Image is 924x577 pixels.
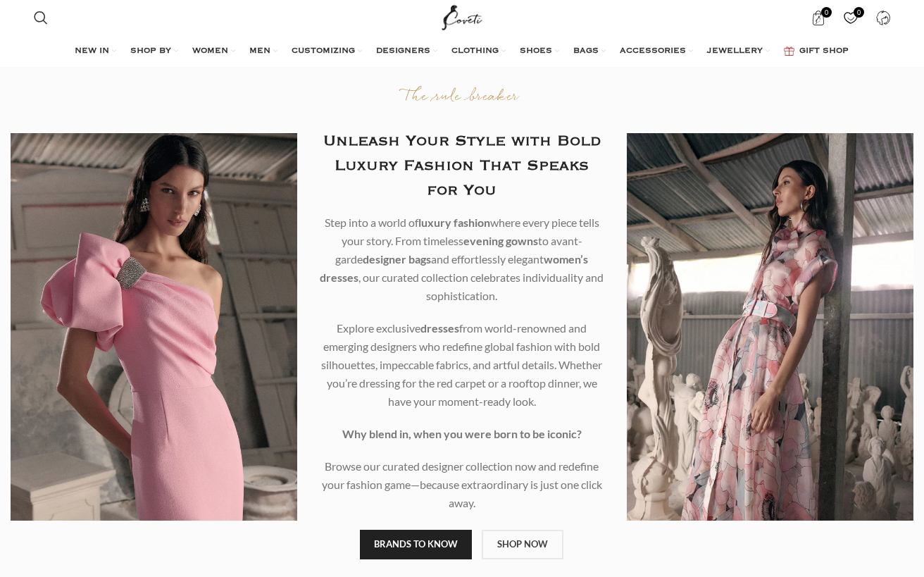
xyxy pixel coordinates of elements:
[707,37,770,66] a: JEWELLERY
[75,37,116,66] a: NEW IN
[376,37,437,66] a: DESIGNERS
[821,7,832,18] span: 0
[318,457,605,512] p: Browse our curated designer collection now and redefine your fashion game—because extraordinary i...
[292,46,355,57] span: CUSTOMIZING
[363,252,431,266] b: designer bags
[520,37,559,66] a: SHOES
[318,87,605,108] p: The rule breaker
[836,4,865,32] a: 0
[192,46,228,57] span: WOMEN
[192,37,235,66] a: WOMEN
[804,4,832,32] a: 0
[420,321,459,335] b: dresses
[130,37,178,66] a: SHOP BY
[249,46,270,57] span: MEN
[451,37,506,66] a: CLOTHING
[249,37,277,66] a: MEN
[836,4,865,32] div: My Wishlist
[482,530,563,559] a: SHOP NOW
[463,234,538,247] b: evening gowns
[75,46,109,57] span: NEW IN
[439,11,486,23] a: Site logo
[318,129,605,203] h2: Unleash Your Style with Bold Luxury Fashion That Speaks for You
[573,37,606,66] a: BAGS
[573,46,599,57] span: BAGS
[707,46,763,57] span: JEWELLERY
[318,213,605,305] p: Step into a world of where every piece tells your story. From timeless to avant-garde and effortl...
[854,7,864,18] span: 0
[418,216,490,229] b: luxury fashion
[318,319,605,411] p: Explore exclusive from world-renowned and emerging designers who redefine global fashion with bol...
[620,37,693,66] a: ACCESSORIES
[320,252,588,284] b: women’s dresses
[799,46,849,57] span: GIFT SHOP
[27,37,897,66] div: Main navigation
[130,46,171,57] span: SHOP BY
[451,46,499,57] span: CLOTHING
[784,46,794,56] img: GiftBag
[292,37,362,66] a: CUSTOMIZING
[376,46,430,57] span: DESIGNERS
[620,46,686,57] span: ACCESSORIES
[342,427,582,440] strong: Why blend in, when you were born to be iconic?
[27,4,55,32] a: Search
[520,46,552,57] span: SHOES
[360,530,472,559] a: BRANDS TO KNOW
[784,37,849,66] a: GIFT SHOP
